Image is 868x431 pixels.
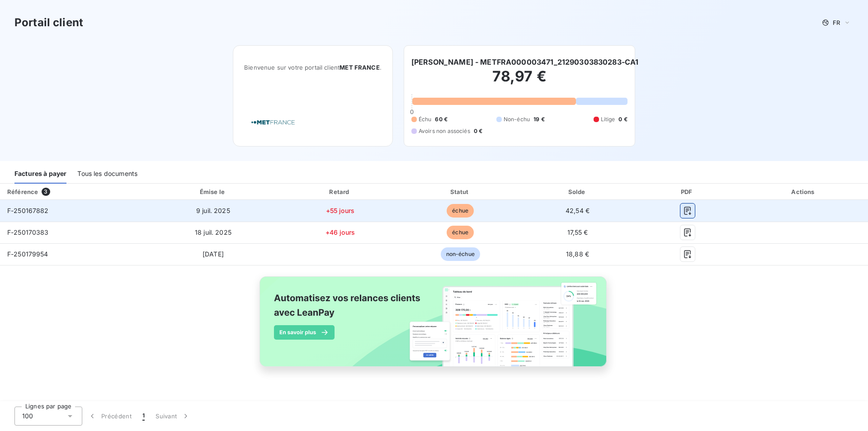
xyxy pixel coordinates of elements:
[411,57,639,67] h6: [PERSON_NAME] - METFRA000003471_21290303830283-CA1
[447,226,474,239] span: échue
[281,187,399,196] div: Retard
[833,19,840,26] span: FR
[504,115,530,123] span: Non-échu
[419,115,432,123] span: Échu
[7,250,48,258] span: F-250179954
[419,127,470,135] span: Avoirs non associés
[14,165,66,184] div: Factures à payer
[244,64,382,71] span: Bienvenue sur votre portail client .
[567,228,588,236] span: 17,55 €
[149,187,278,196] div: Émise le
[618,115,627,123] span: 0 €
[340,64,380,71] span: MET FRANCE
[150,407,196,426] button: Suivant
[403,187,518,196] div: Statut
[601,115,615,123] span: Litige
[566,250,589,258] span: 18,88 €
[42,188,50,196] span: 3
[325,228,355,236] span: +46 jours
[410,108,414,115] span: 0
[137,407,150,426] button: 1
[196,207,230,214] span: 9 juil. 2025
[447,204,474,218] span: échue
[637,187,738,196] div: PDF
[195,228,231,236] span: 18 juil. 2025
[533,115,545,123] span: 19 €
[435,115,448,123] span: 60 €
[244,109,302,135] img: Company logo
[7,207,49,214] span: F-250167882
[203,250,224,258] span: [DATE]
[7,228,49,236] span: F-250170383
[251,271,617,382] img: banner
[411,67,627,95] h2: 78,97 €
[77,165,137,184] div: Tous les documents
[741,187,866,196] div: Actions
[142,412,145,421] span: 1
[441,247,480,261] span: non-échue
[82,407,137,426] button: Précédent
[522,187,634,196] div: Solde
[326,207,354,214] span: +55 jours
[14,14,83,31] h3: Portail client
[7,188,38,195] div: Référence
[22,412,33,421] span: 100
[474,127,482,135] span: 0 €
[566,207,590,214] span: 42,54 €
